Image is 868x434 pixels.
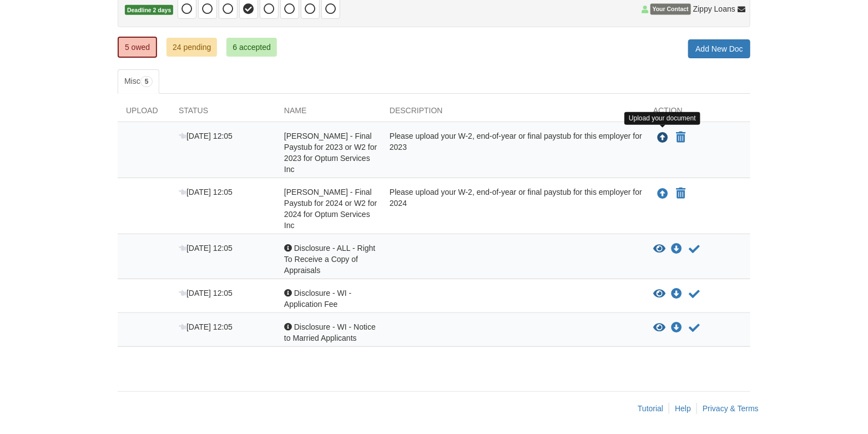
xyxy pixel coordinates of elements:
span: Your Contact [650,4,691,15]
span: Disclosure - ALL - Right To Receive a Copy of Appraisals [284,244,375,275]
span: [PERSON_NAME] - Final Paystub for 2024 or W2 for 2024 for Optum Services Inc [284,188,377,230]
span: [DATE] 12:05 [179,244,233,253]
span: Disclosure - WI - Application Fee [284,289,351,309]
div: Action [645,105,750,122]
button: View Disclosure - WI - Application Fee [653,289,665,300]
button: Upload Aimee Anderson - Final Paystub for 2023 or W2 for 2023 for Optum Services Inc [656,130,669,145]
button: View Disclosure - WI - Notice to Married Applicants [653,322,665,334]
div: Upload your document [624,112,700,125]
a: 5 owed [118,37,157,58]
span: 5 [140,76,153,87]
div: Description [381,105,645,122]
button: Acknowledge receipt of document [688,321,701,335]
button: Upload Aimee Anderson - Final Paystub for 2024 or W2 for 2024 for Optum Services Inc [656,186,669,201]
span: [DATE] 12:05 [179,188,233,196]
span: [DATE] 12:05 [179,132,233,140]
div: Please upload your W-2, end-of-year or final paystub for this employer for 2023 [381,130,645,175]
div: Please upload your W-2, end-of-year or final paystub for this employer for 2024 [381,186,645,231]
a: 6 accepted [226,38,277,57]
span: Zippy Loans [693,4,735,15]
a: Privacy & Terms [703,404,759,413]
a: Add New Doc [688,39,750,58]
span: Deadline 2 days [125,5,173,16]
button: Acknowledge receipt of document [688,243,701,256]
button: View Disclosure - ALL - Right To Receive a Copy of Appraisals [653,244,665,255]
div: Name [276,105,381,122]
span: [PERSON_NAME] - Final Paystub for 2023 or W2 for 2023 for Optum Services Inc [284,132,377,174]
a: Tutorial [638,404,663,413]
span: [DATE] 12:05 [179,289,233,297]
a: 24 pending [166,38,217,57]
div: Status [170,105,276,122]
a: Download Disclosure - WI - Notice to Married Applicants [671,324,682,332]
span: Disclosure - WI - Notice to Married Applicants [284,322,376,342]
a: Download Disclosure - WI - Application Fee [671,290,682,299]
div: Upload [118,105,170,122]
a: Misc [118,69,159,94]
button: Acknowledge receipt of document [688,287,701,301]
a: Help [675,404,691,413]
span: [DATE] 12:05 [179,322,233,331]
a: Download Disclosure - ALL - Right To Receive a Copy of Appraisals [671,245,682,254]
button: Declare Aimee Anderson - Final Paystub for 2024 or W2 for 2024 for Optum Services Inc not applicable [675,187,687,200]
button: Declare Aimee Anderson - Final Paystub for 2023 or W2 for 2023 for Optum Services Inc not applicable [675,131,687,144]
